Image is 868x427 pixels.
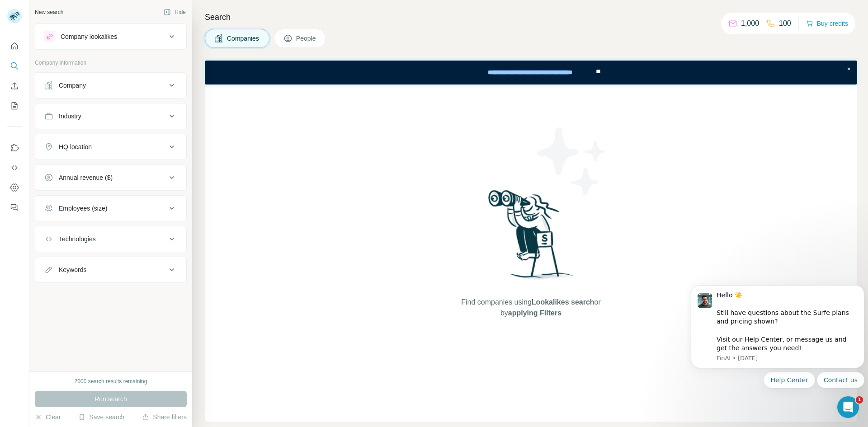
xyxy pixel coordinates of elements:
[59,265,86,274] div: Keywords
[508,309,561,317] span: applying Filters
[458,297,603,319] span: Find companies using or by
[7,199,22,216] button: Feedback
[856,396,863,404] span: 1
[531,121,613,202] img: Surfe Illustration - Stars
[532,298,594,306] span: Lookalikes search
[59,235,96,244] div: Technologies
[806,17,848,30] button: Buy credits
[7,58,22,74] button: Search
[75,377,147,385] div: 2000 search results remaining
[59,173,113,182] div: Annual revenue ($)
[35,59,187,67] p: Company information
[157,5,192,19] button: Hide
[35,167,186,188] button: Annual revenue ($)
[296,34,317,43] span: People
[7,160,22,176] button: Use Surfe API
[741,18,759,29] p: 1,000
[7,140,22,156] button: Use Surfe on LinkedIn
[7,98,22,114] button: My lists
[59,204,107,213] div: Employees (size)
[35,228,186,250] button: Technologies
[7,78,22,94] button: Enrich CSV
[35,75,186,96] button: Company
[59,81,86,90] div: Company
[7,179,22,196] button: Dashboard
[35,413,61,422] button: Clear
[837,396,859,418] iframe: Intercom live chat
[687,274,868,422] iframe: Intercom notifications message
[35,136,186,158] button: HQ location
[61,32,117,41] div: Company lookalikes
[7,38,22,54] button: Quick start
[779,18,791,29] p: 100
[59,112,81,121] div: Industry
[205,11,857,23] h4: Search
[35,105,186,127] button: Industry
[35,8,63,16] div: New search
[35,197,186,219] button: Employees (size)
[59,142,92,151] div: HQ location
[205,61,857,84] iframe: Banner
[142,413,187,422] button: Share filters
[35,26,186,47] button: Company lookalikes
[484,188,578,288] img: Surfe Illustration - Woman searching with binoculars
[227,34,260,43] span: Companies
[35,259,186,281] button: Keywords
[78,413,124,422] button: Save search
